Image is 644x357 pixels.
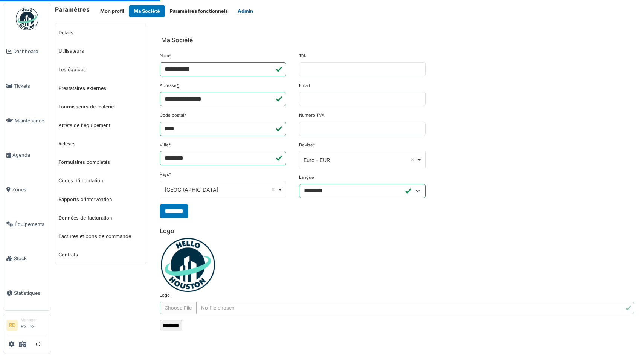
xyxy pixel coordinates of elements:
a: Relevés [55,134,146,153]
a: Contrats [55,246,146,264]
button: Remove item: 'EUR' [409,156,416,163]
a: Statistiques [3,276,51,311]
label: Numéro TVA [299,112,325,119]
a: Zones [3,172,51,207]
li: R2 D2 [21,317,48,333]
a: Prestataires externes [55,79,146,98]
a: Stock [3,241,51,276]
div: [GEOGRAPHIC_DATA] [165,186,277,194]
img: Badge_color-CXgf-gQk.svg [16,8,38,30]
label: Tél. [299,53,306,59]
a: Données de facturation [55,209,146,227]
span: Dashboard [13,48,48,55]
button: Ma Société [129,5,165,17]
label: Logo [160,292,170,299]
span: Agenda [12,151,48,159]
span: Stock [14,255,48,262]
label: Langue [299,174,314,181]
a: Factures et bons de commande [55,227,146,246]
abbr: Requis [177,83,179,88]
button: Mon profil [95,5,129,17]
abbr: Requis [169,172,171,177]
h6: Logo [160,227,634,235]
a: RD ManagerR2 D2 [6,317,48,335]
a: Tickets [3,69,51,104]
a: Codes d'imputation [55,171,146,190]
a: Utilisateurs [55,42,146,60]
span: Maintenance [15,117,48,124]
a: Arrêts de l'équipement [55,116,146,134]
a: Formulaires complétés [55,153,146,171]
li: RD [6,320,18,331]
abbr: Requis [169,142,171,148]
a: Agenda [3,138,51,172]
a: Détails [55,23,146,42]
a: Fournisseurs de matériel [55,98,146,116]
label: Ville [160,142,171,148]
label: Pays [160,171,171,178]
a: Rapports d'intervention [55,190,146,209]
abbr: Requis [184,113,186,118]
label: Devise [299,142,315,148]
div: Euro - EUR [304,156,416,164]
abbr: Requis [169,53,171,58]
label: Adresse [160,82,179,89]
button: Paramètres fonctionnels [165,5,233,17]
h6: Ma Société [161,37,193,44]
abbr: Requis [313,142,315,148]
div: Manager [21,317,48,323]
a: Maintenance [3,103,51,138]
a: Les équipes [55,60,146,79]
a: Équipements [3,207,51,241]
img: 7c8bvjfeu1brgtr1swx4ies59ccs [160,238,216,292]
label: Code postal [160,112,186,119]
h6: Paramètres [55,6,90,13]
span: Statistiques [14,290,48,297]
label: Email [299,82,310,89]
label: Nom [160,53,171,59]
span: Zones [12,186,48,193]
button: Admin [233,5,258,17]
span: Tickets [14,82,48,90]
a: Dashboard [3,34,51,69]
button: Remove item: 'BE' [269,186,277,193]
span: Équipements [15,221,48,228]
